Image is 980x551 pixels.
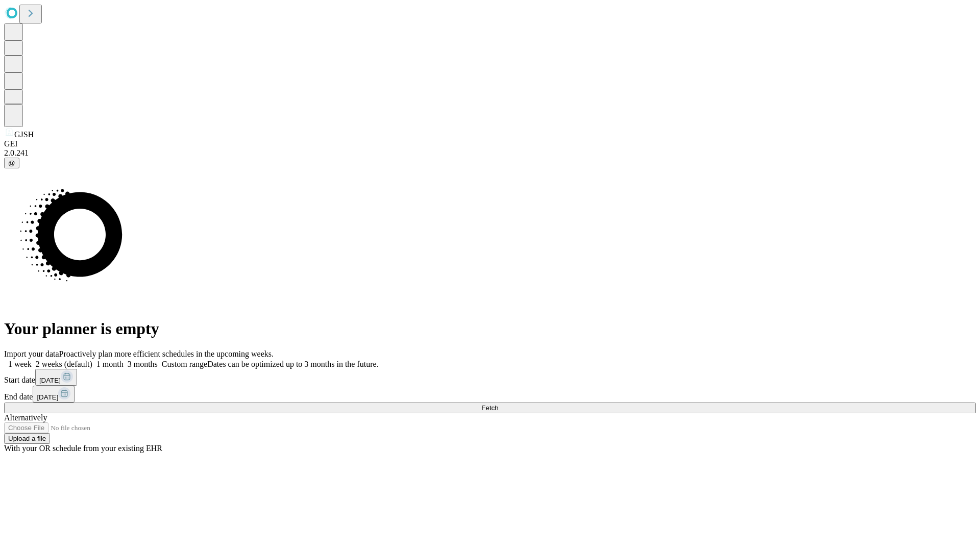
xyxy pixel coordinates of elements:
span: Import your data [4,349,59,358]
span: Fetch [481,404,498,412]
span: [DATE] [37,393,58,401]
button: @ [4,158,19,168]
button: Upload a file [4,433,50,444]
h1: Your planner is empty [4,319,976,338]
span: Alternatively [4,413,47,422]
span: 1 month [96,360,124,368]
span: 1 week [8,360,32,368]
span: 2 weeks (default) [36,360,92,368]
span: @ [8,159,15,167]
div: GEI [4,139,976,148]
span: With your OR schedule from your existing EHR [4,444,162,453]
span: [DATE] [39,377,61,384]
span: 3 months [128,360,158,368]
button: Fetch [4,403,976,413]
button: [DATE] [35,369,77,386]
div: Start date [4,369,976,386]
span: Proactively plan more efficient schedules in the upcoming weeks. [59,349,274,358]
button: [DATE] [33,386,75,403]
span: Dates can be optimized up to 3 months in the future. [207,360,378,368]
span: Custom range [162,360,207,368]
div: End date [4,386,976,403]
span: GJSH [14,130,34,139]
div: 2.0.241 [4,148,976,158]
